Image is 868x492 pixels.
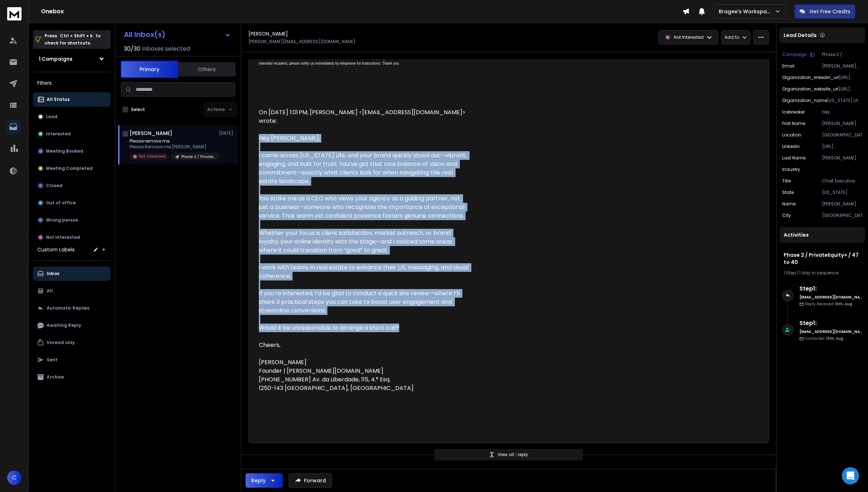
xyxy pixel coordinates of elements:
[839,86,862,92] p: [URL][DOMAIN_NAME]
[46,235,80,240] p: Not Interested
[33,196,111,210] button: Out of office
[822,144,862,149] p: [URL][DOMAIN_NAME][PERSON_NAME]
[782,98,827,103] p: organization_name
[515,451,518,458] span: 1
[33,92,111,107] button: All Status
[839,75,862,80] p: [URL][DOMAIN_NAME][US_STATE]
[259,108,468,125] div: On [DATE] 1:01 PM, [PERSON_NAME] <[EMAIL_ADDRESS][DOMAIN_NAME]> wrote:
[33,266,111,281] button: Inbox
[259,134,468,410] div: Hey [PERSON_NAME], I came across [US_STATE] Life, and your brand quickly stood out—vibrant, engag...
[822,132,862,138] p: [GEOGRAPHIC_DATA]
[498,452,528,458] p: View all reply
[124,31,165,38] h1: All Inbox(s)
[47,305,89,311] p: Automatic Replies
[805,336,843,341] p: Contacted
[782,109,805,115] p: Icebreaker
[782,121,805,126] p: First Name
[33,127,111,141] button: Interested
[41,7,682,16] h1: Onebox
[33,335,111,350] button: Unread only
[799,319,862,328] h6: Step 1 :
[219,130,235,136] p: [DATE]
[39,55,73,62] h1: 1 Campaigns
[46,131,71,137] p: Interested
[142,45,190,53] h3: Inboxes selected
[248,39,355,45] p: [PERSON_NAME][EMAIL_ADDRESS][DOMAIN_NAME]
[33,301,111,315] button: Automatic Replies
[822,178,862,184] p: Chief Executive Officer
[674,34,704,40] p: Not Interested
[178,61,235,77] button: Others
[779,227,865,243] div: Activities
[822,109,862,115] p: Hey [PERSON_NAME], I came across [US_STATE] Life, and your brand quickly stood out—vibrant, engag...
[59,32,94,40] span: Ctrl + Shift + k
[47,322,81,328] p: Awaiting Reply
[33,52,111,66] button: 1 Campaigns
[782,144,800,149] p: linkedin
[33,370,111,384] button: Archive
[826,336,843,341] span: 13th, Aug
[799,329,862,334] h6: [EMAIL_ADDRESS][DOMAIN_NAME]
[782,52,815,57] button: Campaign
[822,155,862,161] p: [PERSON_NAME]
[782,201,795,207] p: name
[782,75,839,80] p: organization_linkedin_url
[822,201,862,207] p: [PERSON_NAME]
[289,473,332,488] button: Forward
[37,246,75,253] h3: Custom Labels
[782,167,800,172] p: industry
[7,7,22,20] img: logo
[45,32,101,47] p: Press to check for shortcuts.
[46,183,62,189] p: Closed
[719,8,774,15] p: Bragee's Workspace
[782,213,791,218] p: city
[121,61,178,78] button: Primary
[822,190,862,195] p: [US_STATE]
[181,154,216,159] p: Phase 2 / PrivateEquity+ / 47 to 40
[782,155,806,161] p: Last Name
[33,213,111,227] button: Wrong person
[809,8,850,15] p: Get Free Credits
[46,217,78,223] p: Wrong person
[782,52,807,57] p: Campaign
[805,301,852,307] p: Reply Received
[7,470,22,485] button: C
[842,467,859,484] div: Open Intercom Messenger
[46,148,83,154] p: Meeting Booked
[835,301,852,307] span: 13th, Aug
[784,32,817,39] p: Lead Details
[33,144,111,158] button: Meeting Booked
[33,230,111,245] button: Not Interested
[33,318,111,333] button: Awaiting Reply
[130,144,216,150] p: Please Remove me [PERSON_NAME]
[33,284,111,298] button: All
[782,132,801,138] p: location
[782,178,791,184] p: title
[47,97,70,102] p: All Status
[33,161,111,176] button: Meeting Completed
[33,353,111,367] button: Sent
[118,27,237,42] button: All Inbox(s)
[46,166,93,171] p: Meeting Completed
[794,4,855,19] button: Get Free Credits
[47,357,57,363] p: Sent
[822,52,862,57] p: Phase 2 / PrivateEquity+ / 47 to 40
[246,473,283,488] button: Reply
[139,154,165,159] p: Not Interested
[784,251,861,266] h1: Phase 2 / PrivateEquity+ / 47 to 40
[724,34,739,40] p: Add to
[47,340,75,345] p: Unread only
[784,270,861,276] div: |
[784,270,796,276] span: 1 Step
[248,30,288,37] h1: [PERSON_NAME]
[822,213,862,218] p: [GEOGRAPHIC_DATA]
[130,130,172,137] h1: [PERSON_NAME]
[47,374,64,380] p: Archive
[33,178,111,193] button: Closed
[822,121,862,126] p: [PERSON_NAME]
[47,271,59,277] p: Inbox
[124,45,140,53] span: 30 / 30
